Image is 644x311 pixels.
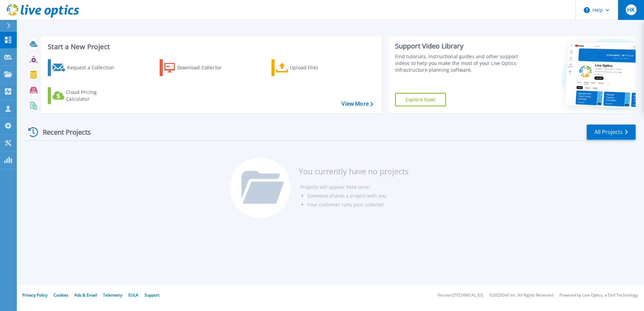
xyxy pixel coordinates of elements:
[587,125,636,140] a: All Projects
[627,7,635,12] span: HK
[48,87,123,104] a: Cloud Pricing Calculator
[48,59,123,76] a: Request a Collection
[22,292,47,298] a: Privacy Policy
[177,61,231,74] div: Download Collector
[395,42,521,50] div: Support Video Library
[271,59,347,76] a: Upload Files
[144,292,159,298] a: Support
[489,293,553,298] li: © 2025 Dell Inc. All Rights Reserved
[307,200,409,209] li: Your customer runs your collector
[299,168,409,175] h3: You currently have no projects
[438,293,483,298] li: Version: [TECHNICAL_ID]
[48,43,373,50] h3: Start a New Project
[559,293,638,298] li: Powered by Live Optics, a Dell Technology
[160,59,235,76] a: Download Collector
[300,183,409,192] li: Projects will appear here once:
[307,192,409,200] li: Someone shares a project with you
[103,292,122,298] a: Telemetry
[67,61,121,74] div: Request a Collection
[54,292,68,298] a: Cookies
[66,89,120,102] div: Cloud Pricing Calculator
[395,93,446,106] a: Explore Now!
[342,101,373,107] a: View More
[74,292,97,298] a: Ads & Email
[26,124,100,140] div: Recent Projects
[395,53,521,73] div: Find tutorials, instructional guides and other support videos to help you make the most of your L...
[290,61,344,74] div: Upload Files
[128,292,138,298] a: EULA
